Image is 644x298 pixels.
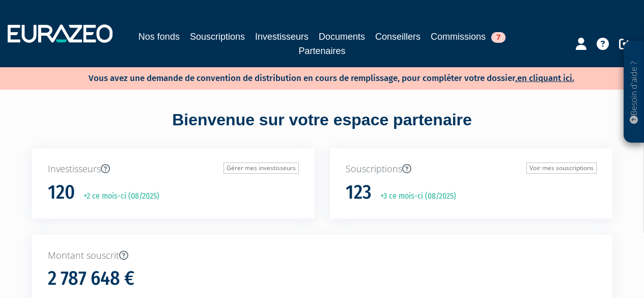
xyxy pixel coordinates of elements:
a: en cliquant ici. [517,73,574,84]
a: Conseillers [375,30,421,44]
p: Souscriptions [346,162,597,176]
p: Investisseurs [48,162,299,176]
a: Nos fonds [138,30,180,44]
div: Bienvenue sur votre espace partenaire [24,109,620,148]
a: Gérer mes investisseurs [223,162,299,174]
a: Voir mes souscriptions [526,162,597,174]
a: Souscriptions [190,30,245,44]
h1: 123 [346,182,372,203]
p: Vous avez une demande de convention de distribution en cours de remplissage, pour compléter votre... [59,70,574,85]
a: Commissions7 [431,30,506,44]
p: Montant souscrit [48,249,597,262]
a: Investisseurs [255,30,309,44]
p: Besoin d'aide ? [628,46,640,138]
img: 1732889491-logotype_eurazeo_blanc_rvb.png [8,24,113,43]
a: Partenaires [298,44,345,58]
p: +2 ce mois-ci (08/2025) [76,191,159,202]
p: +3 ce mois-ci (08/2025) [373,191,456,202]
h1: 2 787 648 € [48,268,134,289]
h1: 120 [48,182,75,203]
a: Documents [319,30,365,44]
span: 7 [491,32,506,43]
